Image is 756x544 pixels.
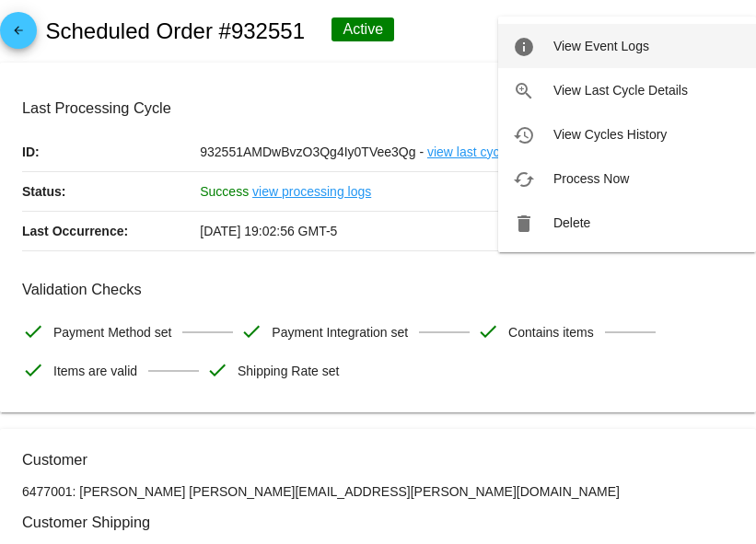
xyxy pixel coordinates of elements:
[513,213,535,235] mat-icon: delete
[553,127,667,142] span: View Cycles History
[513,168,535,191] mat-icon: cached
[553,83,688,98] span: View Last Cycle Details
[553,171,629,186] span: Process Now
[513,36,535,58] mat-icon: info
[553,215,590,230] span: Delete
[513,124,535,146] mat-icon: history
[553,39,649,53] span: View Event Logs
[513,80,535,102] mat-icon: zoom_in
